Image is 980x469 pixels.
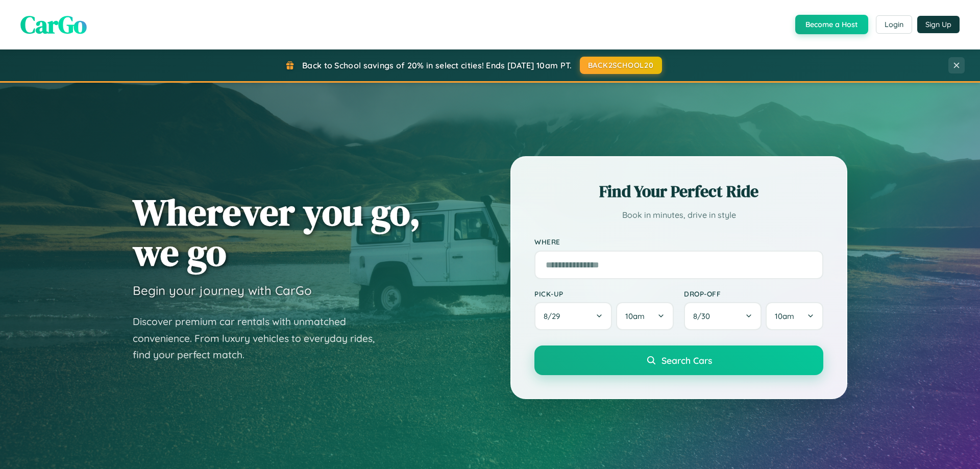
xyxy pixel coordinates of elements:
label: Where [534,238,823,246]
button: Search Cars [534,345,823,375]
h2: Find Your Perfect Ride [534,180,823,203]
p: Discover premium car rentals with unmatched convenience. From luxury vehicles to everyday rides, ... [133,313,388,363]
button: Become a Host [795,15,868,34]
h1: Wherever you go, we go [133,192,421,273]
span: Search Cars [661,355,712,366]
button: Sign Up [917,16,960,33]
span: Back to School savings of 20% in select cities! Ends [DATE] 10am PT. [302,60,572,70]
span: CarGo [20,8,87,41]
span: 8 / 29 [544,311,565,321]
button: Login [876,15,912,34]
span: 10am [775,311,794,321]
span: 10am [625,311,645,321]
h3: Begin your journey with CarGo [133,283,312,298]
label: Drop-off [684,289,823,298]
p: Book in minutes, drive in style [534,208,823,223]
span: 8 / 30 [693,311,715,321]
button: 8/30 [684,302,762,330]
label: Pick-up [534,289,674,298]
button: 10am [616,302,674,330]
button: 10am [766,302,823,330]
button: 8/29 [534,302,612,330]
button: BACK2SCHOOL20 [580,57,662,74]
